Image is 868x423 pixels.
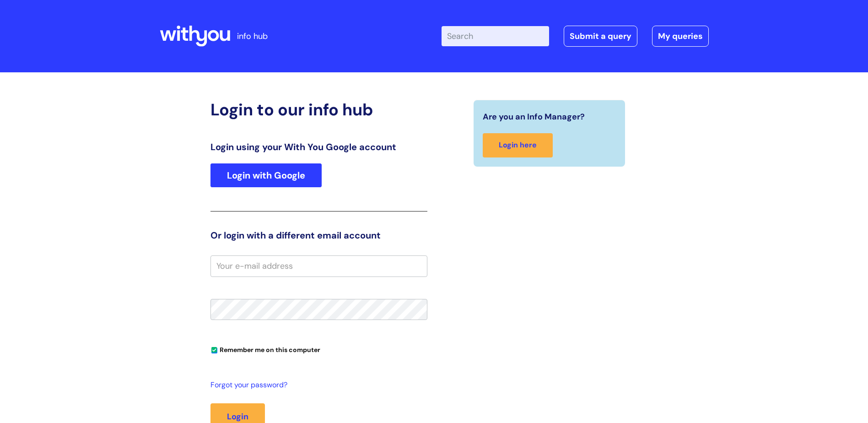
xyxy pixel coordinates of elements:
a: Submit a query [564,26,637,47]
h2: Login to our info hub [210,100,427,119]
a: Login here [483,133,553,157]
input: Search [442,26,549,46]
div: You can uncheck this option if you're logging in from a shared device [210,342,427,357]
input: Your e-mail address [210,255,427,277]
a: Forgot your password? [210,379,423,392]
a: Login with Google [210,163,322,187]
span: Are you an Info Manager? [483,109,585,124]
label: Remember me on this computer [210,344,320,354]
input: Remember me on this computer [211,347,217,353]
a: My queries [652,26,709,47]
h3: Login using your With You Google account [210,141,427,152]
h3: Or login with a different email account [210,230,427,241]
p: info hub [237,29,268,43]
